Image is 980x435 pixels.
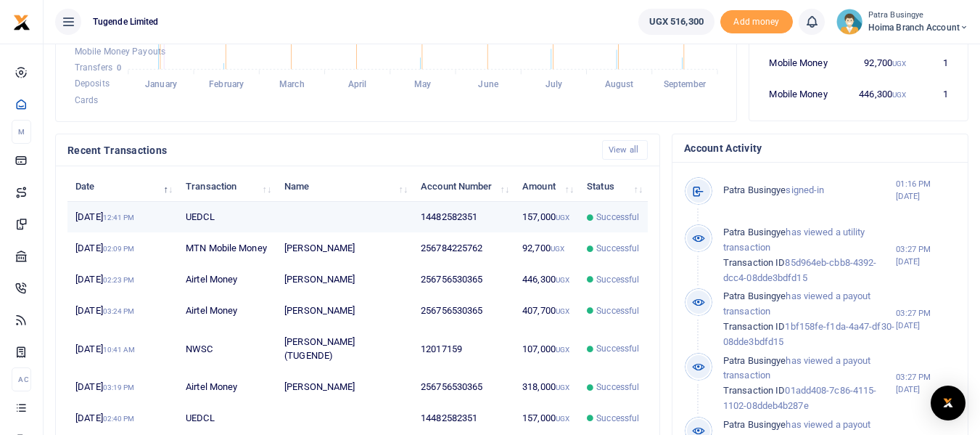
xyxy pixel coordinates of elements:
[276,264,413,296] td: [PERSON_NAME]
[67,296,178,327] td: [DATE]
[545,80,562,90] tspan: July
[348,80,367,90] tspan: April
[103,214,135,221] small: 12:41 PM
[723,385,785,396] span: Transaction ID
[761,78,844,109] td: Mobile Money
[103,346,136,354] small: 10:41 AM
[413,372,514,403] td: 256756530365
[723,227,786,237] span: Patra Busingye
[12,120,31,144] li: M
[514,233,579,264] td: 92,700
[579,171,648,202] th: Status: activate to sort column ascending
[279,80,305,90] tspan: March
[896,243,956,268] small: 03:27 PM [DATE]
[596,381,639,394] span: Successful
[413,171,514,202] th: Account Number: activate to sort column ascending
[413,327,514,372] td: 12017159
[896,307,956,332] small: 03:27 PM [DATE]
[413,264,514,296] td: 256756530365
[836,9,968,35] a: profile-user Patra Busingye Hoima Branch Account
[514,403,579,434] td: 157,000
[723,354,896,414] p: has viewed a payout transaction 01add408-7c86-4115-1102-08ddeb4b287e
[514,296,579,327] td: 407,700
[556,415,569,423] small: UGX
[761,47,844,78] td: Mobile Money
[596,273,639,286] span: Successful
[556,307,569,315] small: UGX
[67,327,178,372] td: [DATE]
[720,10,793,34] li: Toup your wallet
[67,202,178,233] td: [DATE]
[67,372,178,403] td: [DATE]
[514,171,579,202] th: Amount: activate to sort column ascending
[103,245,135,253] small: 02:09 PM
[602,140,648,160] a: View all
[556,276,569,284] small: UGX
[145,80,177,90] tspan: January
[556,383,569,391] small: UGX
[638,9,715,35] a: UGX 516,300
[914,78,956,109] td: 1
[75,46,165,57] span: Mobile Money Payouts
[178,296,276,327] td: Airtel Money
[596,342,639,355] span: Successful
[103,307,135,315] small: 03:24 PM
[75,95,99,105] span: Cards
[723,321,785,332] span: Transaction ID
[276,372,413,403] td: [PERSON_NAME]
[67,171,178,202] th: Date: activate to sort column descending
[13,16,30,27] a: logo-small logo-large logo-large
[209,80,244,90] tspan: February
[13,14,30,31] img: logo-small
[67,142,590,158] h4: Recent Transactions
[556,346,569,354] small: UGX
[103,383,135,391] small: 03:19 PM
[723,257,785,268] span: Transaction ID
[67,403,178,434] td: [DATE]
[844,78,914,109] td: 446,300
[103,276,135,284] small: 02:23 PM
[723,290,786,301] span: Patra Busingye
[723,419,786,430] span: Patra Busingye
[723,184,786,195] span: Patra Busingye
[103,415,135,423] small: 02:40 PM
[649,15,704,29] span: UGX 516,300
[931,386,965,420] div: Open Intercom Messenger
[596,304,639,317] span: Successful
[596,242,639,255] span: Successful
[478,80,498,90] tspan: June
[413,202,514,233] td: 14482582351
[723,225,896,285] p: has viewed a utility transaction 85d964eb-cbb8-4392-dcc4-08dde3bdfd15
[178,171,276,202] th: Transaction: activate to sort column ascending
[276,296,413,327] td: [PERSON_NAME]
[87,15,165,28] span: Tugende Limited
[836,9,862,35] img: profile-user
[551,245,564,253] small: UGX
[684,140,956,156] h4: Account Activity
[892,60,906,68] small: UGX
[414,80,431,90] tspan: May
[723,289,896,349] p: has viewed a payout transaction 1bf158fe-f1da-4a47-df30-08dde3bdfd15
[413,296,514,327] td: 256756530365
[896,371,956,396] small: 03:27 PM [DATE]
[892,91,906,99] small: UGX
[896,178,956,203] small: 01:16 PM [DATE]
[605,80,634,90] tspan: August
[720,10,793,34] span: Add money
[413,233,514,264] td: 256784225762
[413,403,514,434] td: 14482582351
[556,214,569,221] small: UGX
[596,412,639,425] span: Successful
[12,367,31,391] li: Ac
[178,233,276,264] td: MTN Mobile Money
[723,183,896,198] p: signed-in
[514,264,579,296] td: 446,300
[75,79,110,89] span: Deposits
[67,264,178,296] td: [DATE]
[844,47,914,78] td: 92,700
[723,355,786,366] span: Patra Busingye
[117,63,121,73] tspan: 0
[720,15,793,26] a: Add money
[178,372,276,403] td: Airtel Money
[178,403,276,434] td: UEDCL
